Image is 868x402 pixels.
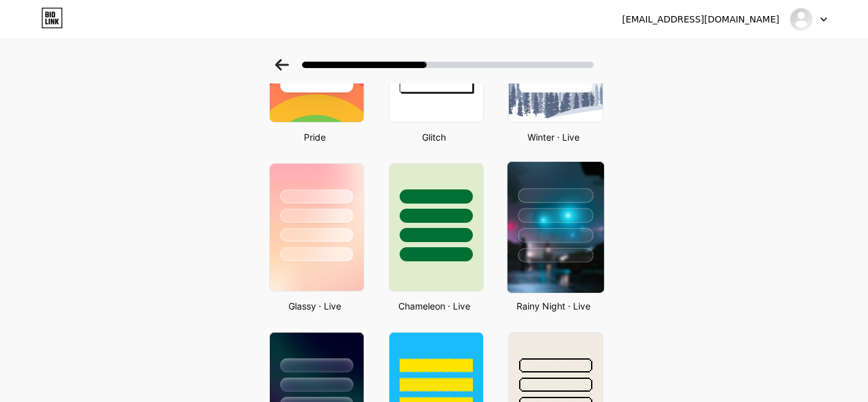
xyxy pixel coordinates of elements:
div: Rainy Night · Live [504,299,603,313]
div: [EMAIL_ADDRESS][DOMAIN_NAME] [622,13,779,26]
div: Pride [265,130,364,144]
img: rainy_night.jpg [507,162,603,293]
div: Glassy · Live [265,299,364,313]
div: Winter · Live [504,130,603,144]
div: Glitch [385,130,484,144]
img: Moksh Restaurant [789,7,813,31]
div: Chameleon · Live [385,299,484,313]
